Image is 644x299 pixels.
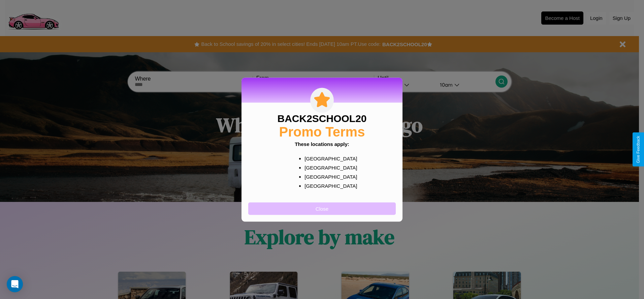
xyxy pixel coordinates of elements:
h2: Promo Terms [279,124,365,139]
button: Close [248,202,396,215]
div: Open Intercom Messenger [7,276,23,292]
p: [GEOGRAPHIC_DATA] [304,163,353,172]
p: [GEOGRAPHIC_DATA] [304,181,353,190]
b: These locations apply: [295,141,349,147]
p: [GEOGRAPHIC_DATA] [304,154,353,163]
div: Give Feedback [636,136,641,163]
p: [GEOGRAPHIC_DATA] [304,172,353,181]
h3: BACK2SCHOOL20 [277,113,366,124]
